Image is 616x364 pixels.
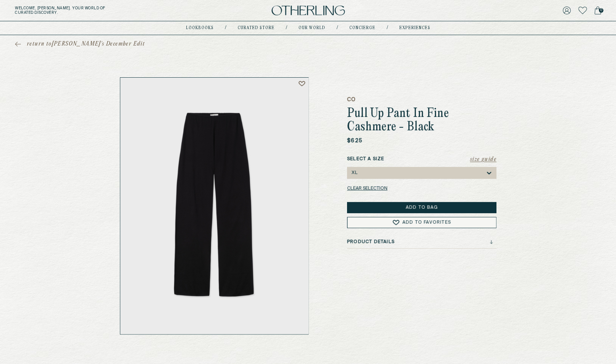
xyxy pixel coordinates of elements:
button: Add to Bag [347,202,496,213]
button: Add to Favorites [347,217,496,228]
a: Curated store [238,26,275,30]
a: concierge [349,26,375,30]
span: Add to Favorites [402,220,451,225]
img: logo [272,6,345,16]
div: / [337,25,338,31]
a: return to[PERSON_NAME]'s December Edit [15,40,145,48]
label: Select a Size [347,156,496,162]
a: 0 [594,5,601,16]
div: / [225,25,226,31]
div: / [286,25,287,31]
div: XL [352,170,357,175]
a: lookbooks [186,26,214,30]
h1: Pull Up Pant In Fine Cashmere - Black [347,107,496,134]
h3: Product Details [347,239,394,245]
h5: CO [347,96,496,103]
p: $625 [347,137,363,144]
img: Pull Up Pant in Fine Cashmere - Black [120,78,309,334]
h5: Welcome, [PERSON_NAME] . Your world of curated discovery. [15,6,191,15]
button: Clear selection [347,186,387,191]
a: experiences [399,26,430,30]
div: / [387,25,388,31]
span: return to [PERSON_NAME]'s December Edit [27,40,145,48]
a: Our world [298,26,325,30]
span: 0 [599,8,603,13]
button: Size Guide [470,156,496,163]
